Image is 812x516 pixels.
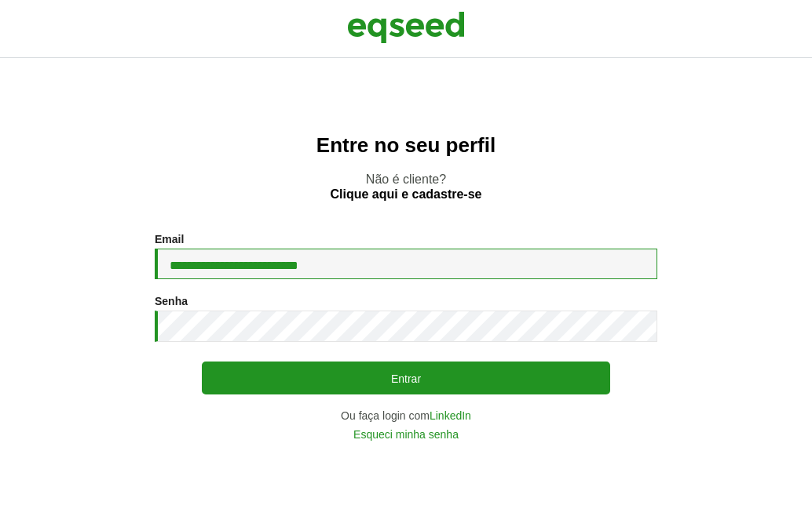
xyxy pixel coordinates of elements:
[155,234,184,245] label: Email
[155,296,188,307] label: Senha
[155,410,657,421] div: Ou faça login com
[202,362,610,394] button: Entrar
[31,134,781,157] h2: Entre no seu perfil
[347,8,465,47] img: EqSeed Logo
[31,172,781,202] p: Não é cliente?
[353,429,459,440] a: Esqueci minha senha
[331,188,482,201] a: Clique aqui e cadastre-se
[430,410,471,421] a: LinkedIn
